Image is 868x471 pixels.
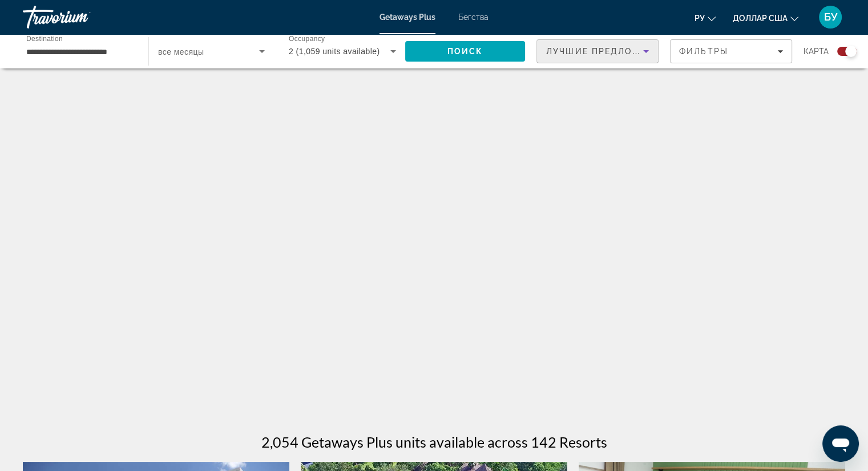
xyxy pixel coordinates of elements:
span: Фильтры [679,47,728,56]
font: БУ [824,11,837,23]
a: Getaways Plus [380,13,435,22]
span: все месяцы [158,47,204,56]
span: 2 (1,059 units available) [289,47,380,56]
span: карта [804,43,829,59]
span: Поиск [447,47,483,56]
span: Лучшие предложения [546,47,668,56]
h1: 2,054 Getaways Plus units available across 142 Resorts [261,433,607,450]
button: Изменить валюту [733,10,798,26]
button: Filters [670,39,792,63]
button: Search [405,41,525,62]
mat-select: Sort by [546,44,649,58]
button: Меню пользователя [815,5,845,29]
font: ру [695,14,705,23]
span: Occupancy [289,35,325,43]
a: Бегства [458,13,488,22]
iframe: Кнопка запуска окна обмена сообщениями [822,425,859,462]
span: Destination [26,35,63,42]
input: Select destination [26,45,134,59]
a: Травориум [23,2,137,32]
font: доллар США [733,14,788,23]
button: Изменить язык [695,10,716,26]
